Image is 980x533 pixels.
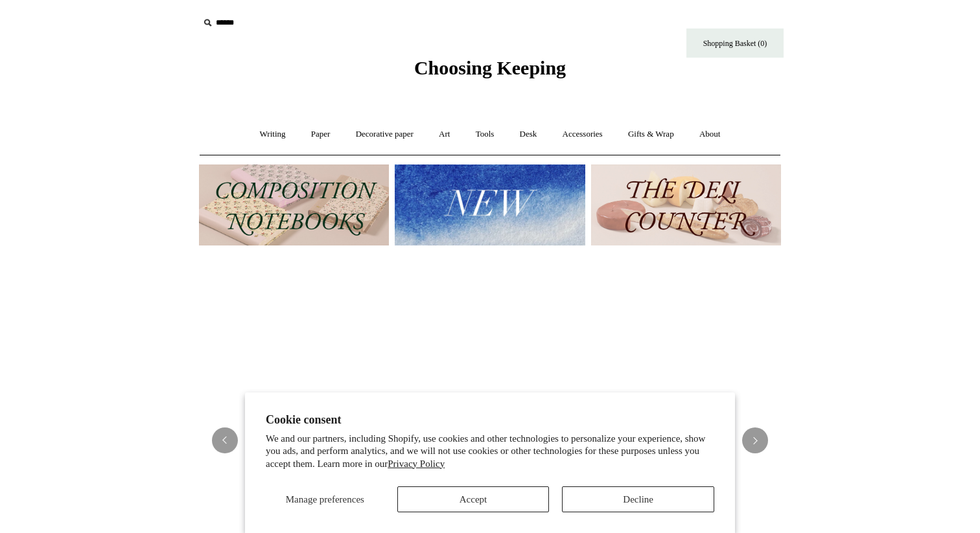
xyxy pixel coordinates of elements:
[686,28,784,58] a: Shopping Basket (0)
[286,494,364,505] span: Manage preferences
[397,486,550,512] button: Accept
[591,164,781,245] img: The Deli Counter
[395,164,585,245] img: New.jpg__PID:f73bdf93-380a-4a35-bcfe-7823039498e1
[562,486,714,512] button: Decline
[742,427,768,453] button: Next
[344,117,425,152] a: Decorative paper
[616,117,686,152] a: Gifts & Wrap
[388,459,445,469] a: Privacy Policy
[266,413,714,427] h2: Cookie consent
[414,67,566,76] a: Choosing Keeping
[266,486,384,512] button: Manage preferences
[427,117,461,152] a: Art
[414,57,566,78] span: Choosing Keeping
[199,164,389,245] img: 202302 Composition ledgers.jpg__PID:69722ee6-fa44-49dd-a067-31375e5d54ec
[266,433,714,471] p: We and our partners, including Shopify, use cookies and other technologies to personalize your ex...
[688,117,732,152] a: About
[551,117,614,152] a: Accessories
[299,117,342,152] a: Paper
[464,117,506,152] a: Tools
[508,117,549,152] a: Desk
[212,427,238,453] button: Previous
[248,117,297,152] a: Writing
